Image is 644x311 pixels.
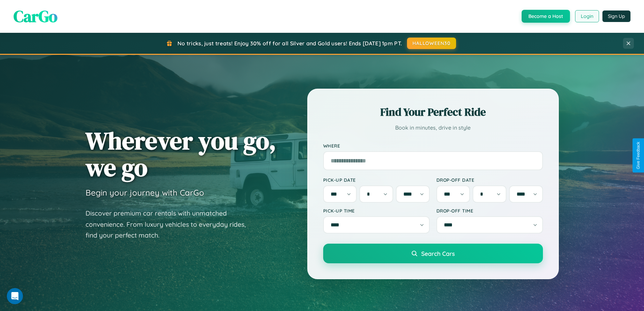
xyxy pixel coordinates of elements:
[7,288,23,304] iframe: Intercom live chat
[86,208,255,241] p: Discover premium car rentals with unmatched convenience. From luxury vehicles to everyday rides, ...
[323,143,543,149] label: Where
[575,10,599,22] button: Login
[323,105,543,119] h2: Find Your Perfect Ride
[436,177,543,183] label: Drop-off Date
[86,127,276,181] h1: Wherever you go, we go
[436,208,543,214] label: Drop-off Time
[86,187,204,198] h3: Begin your journey with CarGo
[323,177,430,183] label: Pick-up Date
[421,250,455,257] span: Search Cars
[323,208,430,214] label: Pick-up Time
[636,142,641,169] div: Give Feedback
[177,40,402,47] span: No tricks, just treats! Enjoy 30% off for all Silver and Gold users! Ends [DATE] 1pm PT.
[602,10,630,22] button: Sign Up
[14,5,57,27] span: CarGo
[323,244,543,263] button: Search Cars
[522,10,570,23] button: Become a Host
[323,123,543,133] p: Book in minutes, drive in style
[407,38,456,49] button: HALLOWEEN30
